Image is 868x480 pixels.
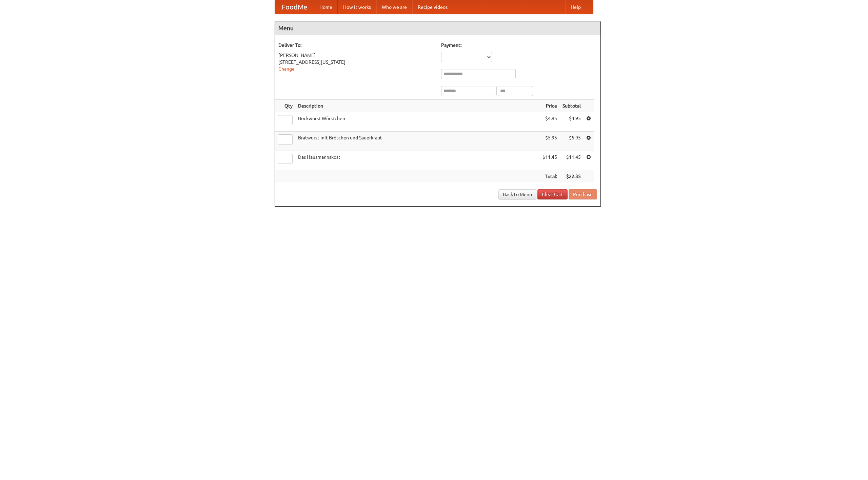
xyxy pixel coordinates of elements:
[376,0,412,14] a: Who we are
[275,21,600,35] h4: Menu
[540,112,560,132] td: $4.95
[540,151,560,170] td: $11.45
[537,189,568,199] a: Clear Cart
[412,0,453,14] a: Recipe videos
[275,100,295,112] th: Qty
[278,66,295,72] a: Change
[560,100,584,112] th: Subtotal
[560,151,584,170] td: $11.45
[338,0,376,14] a: How it works
[565,0,586,14] a: Help
[278,52,434,59] div: [PERSON_NAME]
[278,42,434,49] h5: Deliver To:
[278,59,434,65] div: [STREET_ADDRESS][US_STATE]
[295,112,540,132] td: Bockwurst Würstchen
[441,42,597,49] h5: Payment:
[560,170,584,183] th: $22.35
[560,132,584,151] td: $5.95
[295,100,540,112] th: Description
[275,0,314,14] a: FoodMe
[295,132,540,151] td: Bratwurst mit Brötchen und Sauerkraut
[498,189,536,199] a: Back to Menu
[560,112,584,132] td: $4.95
[314,0,338,14] a: Home
[295,151,540,170] td: Das Hausmannskost
[540,170,560,183] th: Total:
[540,132,560,151] td: $5.95
[540,100,560,112] th: Price
[569,189,597,199] button: Purchase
